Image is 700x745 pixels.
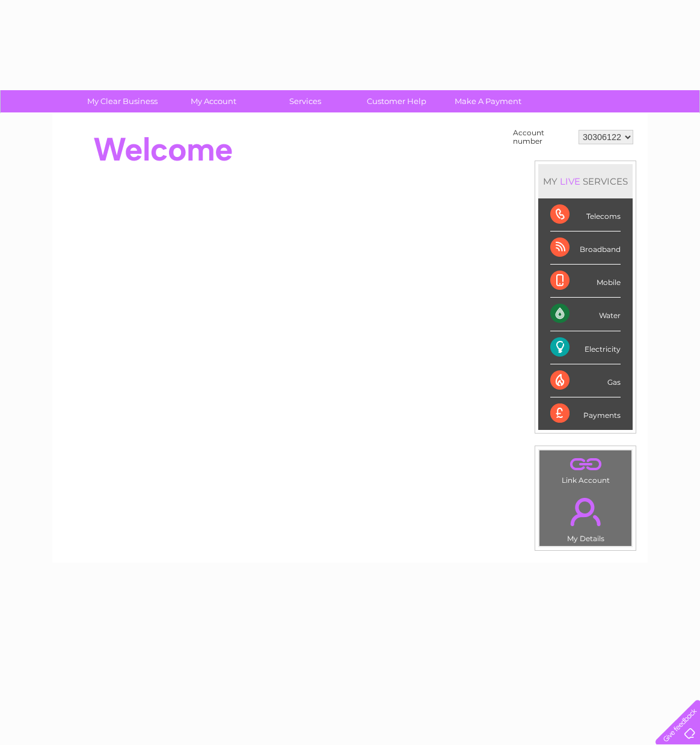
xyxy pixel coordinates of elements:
td: My Details [539,488,632,547]
a: Services [256,90,355,112]
td: Account number [510,126,576,149]
a: . [542,453,628,474]
div: Gas [550,364,621,397]
div: Payments [550,397,621,430]
div: Broadband [550,231,621,265]
div: Telecoms [550,198,621,231]
a: Make A Payment [438,90,538,112]
div: MY SERVICES [538,164,633,198]
div: LIVE [557,176,583,187]
a: . [542,491,628,533]
a: My Account [164,90,263,112]
td: Link Account [539,450,632,488]
a: Customer Help [347,90,446,112]
a: My Clear Business [73,90,172,112]
div: Mobile [550,265,621,298]
div: Electricity [550,331,621,364]
div: Water [550,298,621,331]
